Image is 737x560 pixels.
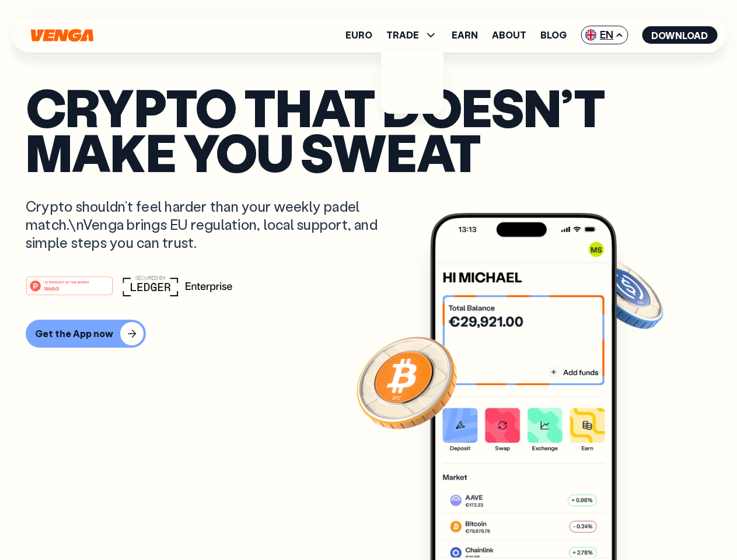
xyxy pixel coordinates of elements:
a: About [492,30,526,40]
tspan: Web3 [44,285,59,291]
span: EN [581,26,628,44]
a: #1 PRODUCT OF THE MONTHWeb3 [26,283,113,298]
button: Get the App now [26,320,146,348]
p: Crypto that doesn’t make you sweat [26,85,711,174]
img: flag-uk [585,29,596,41]
button: Download [642,26,717,44]
svg: Home [29,29,95,42]
a: Earn [452,30,478,40]
img: Bitcoin [354,330,459,435]
a: Get the App now [26,320,711,348]
a: Blog [540,30,567,40]
p: Crypto shouldn’t feel harder than your weekly padel match.\nVenga brings EU regulation, local sup... [26,197,394,252]
img: USDC coin [582,251,666,335]
a: Euro [345,30,372,40]
div: Get the App now [35,328,113,339]
span: TRADE [386,28,438,42]
span: TRADE [386,30,419,40]
tspan: #1 PRODUCT OF THE MONTH [44,280,89,283]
